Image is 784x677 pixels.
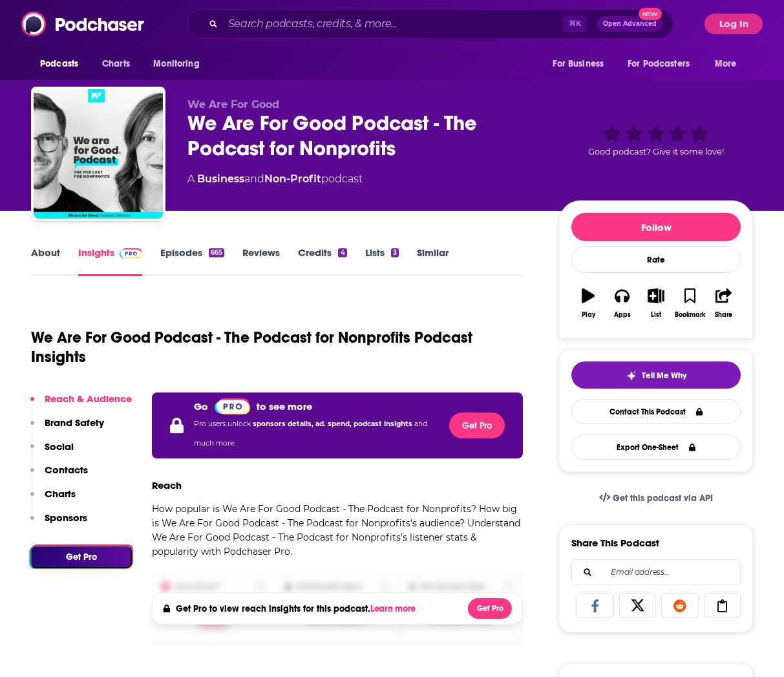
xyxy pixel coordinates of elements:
span: Monitoring [153,55,199,73]
button: Share [707,280,741,327]
button: Get Pro [30,546,132,568]
button: open menu [706,52,753,76]
a: Charts [94,52,138,76]
div: Share [715,311,732,319]
a: Get this podcast via API [589,482,723,514]
button: open menu [619,52,708,76]
div: 3 [391,248,399,257]
p: Reach & Audience [45,392,132,405]
button: Get Pro [449,413,505,438]
div: A podcast [187,171,363,187]
button: Apps [605,280,639,327]
span: More [715,55,737,73]
h3: Reach [152,479,182,491]
div: 4 [338,248,346,257]
a: Non-Profit [264,173,321,185]
p: to see more [257,400,312,413]
p: Social [45,440,74,453]
div: Bookmark [675,311,705,319]
div: List [651,311,661,319]
div: Search podcasts, credits, & more... [187,9,673,39]
p: Charts [45,488,76,500]
a: Business [197,173,244,185]
span: Podcasts [40,55,78,73]
img: tell me why sparkle [626,371,637,381]
a: Episodes665 [160,246,224,276]
a: Pro website [215,398,250,414]
span: For Podcasters [628,55,690,73]
h1: We Are For Good Podcast - The Podcast for Nonprofits Podcast Insights [31,328,513,367]
img: Podchaser Pro [120,248,142,259]
input: Email address... [582,560,730,585]
span: and [244,173,264,185]
button: open menu [144,52,216,76]
button: Bookmark [673,280,706,327]
button: open menu [544,52,620,76]
span: Good podcast? Give it some love! [588,147,724,156]
a: InsightsPodchaser Pro [78,246,142,276]
a: Share on Facebook [577,593,614,618]
span: We Are For Good [187,98,279,111]
a: Contact This Podcast [571,399,741,424]
button: List [639,280,673,327]
p: Contacts [45,464,88,476]
img: Podchaser Pro [215,398,250,414]
a: Share on X/Twitter [619,593,657,618]
a: About [31,246,60,276]
span: New [639,8,662,20]
a: Copy Link [704,593,741,618]
button: Log In [705,14,763,34]
span: Get this podcast via API [613,493,713,504]
button: Open AdvancedNew [597,16,662,32]
div: Rate [571,246,741,273]
button: Contacts [30,464,88,488]
button: Sponsors [30,511,87,535]
a: Reviews [242,246,280,276]
button: Follow [571,213,741,241]
a: Similar [417,246,449,276]
p: Sponsors [45,511,87,524]
img: Podchaser - Follow, Share and Rate Podcasts [21,12,145,36]
div: Apps [614,311,631,319]
div: Good podcast? Give it some love! [559,98,753,178]
button: tell me why sparkleTell Me Why [571,361,741,389]
span: Open Advanced [603,21,657,27]
a: Credits4 [298,246,346,276]
button: Reach & Audience [30,392,132,416]
span: sponsors details, ad. spend, podcast insights [253,420,414,428]
a: Lists3 [365,246,399,276]
a: Share on Reddit [661,593,699,618]
h4: Get Pro to view reach insights for this podcast. [176,603,419,614]
p: How popular is We Are For Good Podcast - The Podcast for Nonprofits? How big is We Are For Good P... [152,502,523,559]
button: Social [30,440,74,464]
button: Play [571,280,605,327]
span: Tell Me Why [642,371,686,381]
p: Go [194,400,208,413]
span: ⌘ K [563,16,587,32]
button: Learn more [370,604,419,614]
img: We Are For Good Podcast - The Podcast for Nonprofits [34,89,163,219]
span: For Business [553,55,604,73]
div: Search followers [571,559,741,585]
button: Brand Safety [30,416,104,440]
p: Pro users unlock and much more. [194,414,439,453]
input: Search podcasts, credits, & more... [223,14,563,34]
div: Play [582,311,595,319]
p: Brand Safety [45,416,104,429]
button: Get Pro [468,598,512,619]
div: 665 [209,248,224,257]
button: open menu [31,52,95,76]
h3: Share This Podcast [571,537,659,549]
span: Charts [102,55,130,73]
button: Charts [30,488,76,511]
button: Export One-Sheet [571,435,741,460]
